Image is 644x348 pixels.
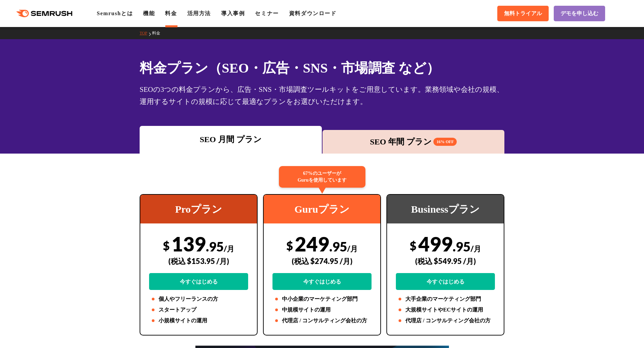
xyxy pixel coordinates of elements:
a: TOP [140,31,152,35]
a: 無料トライアル [497,6,549,21]
a: 料金 [152,31,165,35]
li: スタートアップ [149,306,248,314]
div: (税込 $549.95 /月) [396,249,495,273]
div: 499 [396,232,495,290]
span: $ [286,239,293,252]
span: $ [163,239,170,252]
a: 機能 [143,10,155,16]
div: SEOの3つの料金プランから、広告・SNS・市場調査ツールキットをご用意しています。業務領域や会社の規模、運用するサイトの規模に応じて最適なプランをお選びいただけます。 [140,83,504,108]
span: .95 [453,239,471,254]
span: .95 [329,239,347,254]
a: 料金 [165,10,177,16]
span: デモを申し込む [560,10,598,17]
div: 67%のユーザーが Guruを使用しています [279,166,365,188]
li: 中規模サイトの運用 [272,306,372,314]
div: (税込 $153.95 /月) [149,249,248,273]
a: 今すぐはじめる [272,273,372,290]
a: Semrushとは [97,10,133,16]
div: SEO 月間 プラン [143,133,318,145]
div: Businessプラン [387,195,504,223]
a: 導入事例 [221,10,245,16]
div: 139 [149,232,248,290]
div: Proプラン [140,195,257,223]
a: 今すぐはじめる [396,273,495,290]
span: 無料トライアル [504,10,542,17]
span: 16% OFF [433,138,457,146]
h1: 料金プラン（SEO・広告・SNS・市場調査 など） [140,58,504,78]
span: /月 [347,244,358,253]
span: /月 [224,244,234,253]
li: 中小企業のマーケティング部門 [272,295,372,303]
div: 249 [272,232,372,290]
li: 個人やフリーランスの方 [149,295,248,303]
li: 小規模サイトの運用 [149,317,248,325]
li: 大手企業のマーケティング部門 [396,295,495,303]
li: 大規模サイトやECサイトの運用 [396,306,495,314]
a: 資料ダウンロード [289,10,337,16]
div: SEO 年間 プラン [326,136,501,148]
a: デモを申し込む [554,6,605,21]
span: /月 [471,244,481,253]
li: 代理店 / コンサルティング会社の方 [396,317,495,325]
div: Guruプラン [264,195,380,223]
a: セミナー [255,10,279,16]
div: (税込 $274.95 /月) [272,249,372,273]
span: .95 [206,239,224,254]
a: 今すぐはじめる [149,273,248,290]
span: $ [410,239,416,252]
a: 活用方法 [187,10,211,16]
li: 代理店 / コンサルティング会社の方 [272,317,372,325]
